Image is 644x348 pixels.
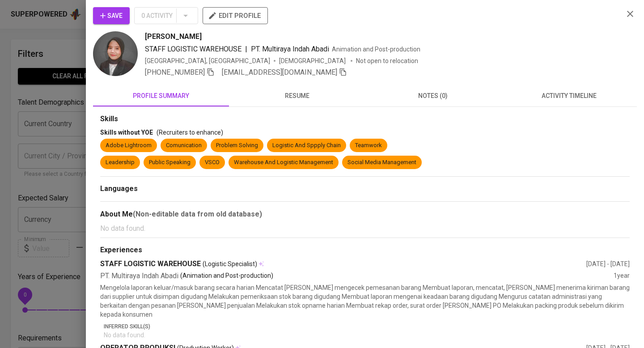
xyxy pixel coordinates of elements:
span: (Logistic Specialist) [203,259,257,268]
p: (Animation and Post-production) [180,271,273,281]
p: Inferred Skill(s) [104,323,630,331]
span: PT. Multiraya Indah Abadi [251,45,329,53]
div: [GEOGRAPHIC_DATA], [GEOGRAPHIC_DATA] [145,56,270,65]
div: Adobe Lightroom [106,141,152,150]
div: Social Media Management [347,158,416,167]
div: VSCO [205,158,220,167]
span: [PERSON_NAME] [145,31,202,42]
span: edit profile [210,10,261,21]
button: Save [93,7,130,24]
div: Public Speaking [149,158,191,167]
span: activity timeline [506,90,631,102]
div: 1 year [614,271,630,281]
p: No data found. [100,223,630,234]
span: (Recruiters to enhance) [157,129,223,136]
img: c83f9b1f8148ce774bd203661f8bcad3.jpg [93,31,138,76]
div: Warehouse And Logistic Management [234,158,333,167]
div: Teamwork [355,141,382,150]
div: [DATE] - [DATE] [586,259,630,268]
span: [DEMOGRAPHIC_DATA] [279,56,347,65]
p: Not open to relocation [356,56,418,65]
div: Leadership [106,158,135,167]
button: edit profile [203,7,268,24]
p: Mengelola laporan keluar/masuk barang secara harian Mencatat [PERSON_NAME] mengecek pemesanan bar... [100,283,630,319]
span: | [245,44,247,55]
p: No data found. [104,331,630,340]
a: edit profile [203,12,268,19]
div: PT. Multiraya Indah Abadi [100,271,614,281]
b: (Non-editable data from old database) [133,210,262,218]
div: Logistic And Sppply Chain [272,141,341,150]
div: About Me [100,209,630,220]
span: Skills without YOE [100,129,153,136]
div: STAFF LOGISTIC WAREHOUSE [100,259,586,269]
div: Skills [100,114,630,124]
span: [PHONE_NUMBER] [145,68,205,76]
span: Save [100,10,123,21]
span: Animation and Post-production [332,46,420,53]
span: notes (0) [370,90,496,102]
span: resume [234,90,360,102]
div: Problem Solving [216,141,258,150]
span: [EMAIL_ADDRESS][DOMAIN_NAME] [222,68,337,76]
div: Languages [100,184,630,194]
span: STAFF LOGISTIC WAREHOUSE [145,45,241,53]
div: Comunication [166,141,202,150]
div: Experiences [100,245,630,255]
span: profile summary [98,90,224,102]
